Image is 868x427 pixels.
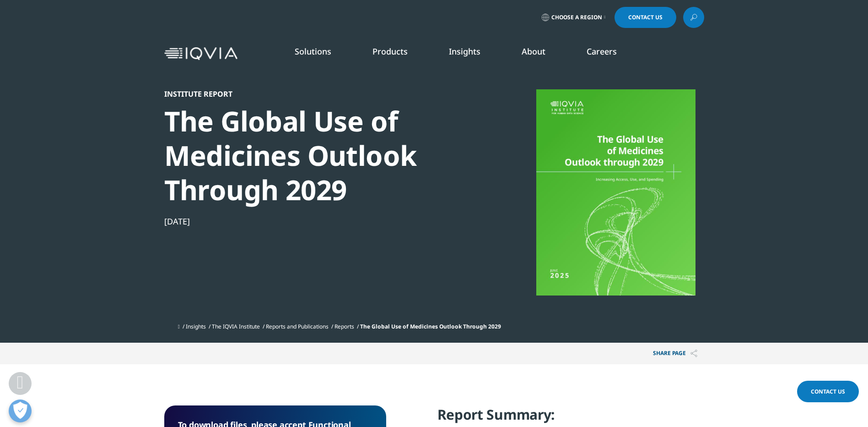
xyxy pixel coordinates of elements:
a: Contact Us [615,7,676,28]
a: Insights [449,46,480,57]
a: Reports [334,323,354,330]
a: Careers [587,46,617,57]
a: About [522,46,545,57]
a: Contact Us [797,381,859,402]
div: Institute Report [164,89,478,99]
a: Solutions [295,46,331,57]
span: Choose a Region [551,14,602,21]
a: Reports and Publications [266,323,329,330]
div: The Global Use of Medicines Outlook Through 2029 [164,104,478,207]
img: Share PAGE [690,350,697,357]
p: Share PAGE [646,343,704,364]
a: The IQVIA Institute [212,323,260,330]
span: The Global Use of Medicines Outlook Through 2029 [360,323,501,330]
span: Contact Us [628,15,663,20]
button: Share PAGEShare PAGE [646,343,704,364]
img: IQVIA Healthcare Information Technology and Pharma Clinical Research Company [164,47,237,60]
button: Open Preferences [9,400,32,422]
a: Products [372,46,408,57]
a: Insights [186,323,206,330]
nav: Primary [241,32,704,75]
span: Contact Us [811,388,845,395]
div: [DATE] [164,216,478,227]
